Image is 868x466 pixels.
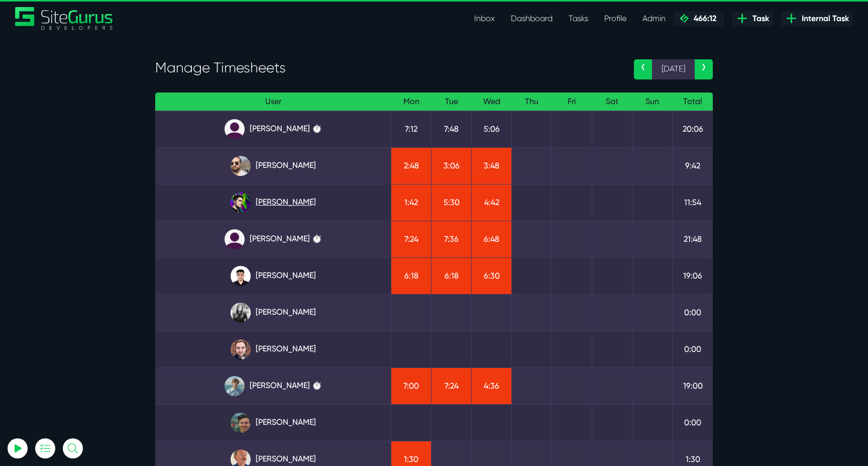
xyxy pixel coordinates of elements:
[748,13,769,25] span: Task
[632,92,673,111] th: Sun
[673,257,713,294] td: 19:06
[431,367,472,404] td: 7:24
[596,9,634,29] a: Profile
[391,111,431,147] td: 7:12
[695,59,713,79] a: ›
[673,404,713,441] td: 0:00
[472,257,512,294] td: 6:30
[391,257,431,294] td: 6:18
[231,156,251,176] img: ublsy46zpoyz6muduycb.jpg
[634,9,674,29] a: Admin
[674,11,724,26] a: 466:12
[431,92,472,111] th: Tue
[472,111,512,147] td: 5:06
[231,413,251,433] img: esb8jb8dmrsykbqurfoz.jpg
[512,92,552,111] th: Thu
[431,257,472,294] td: 6:18
[634,59,652,79] a: ‹
[163,376,383,396] a: [PERSON_NAME] ⏱️
[431,111,472,147] td: 7:48
[472,92,512,111] th: Wed
[225,376,245,396] img: tkl4csrki1nqjgf0pb1z.png
[163,229,383,249] a: [PERSON_NAME] ⏱️
[673,147,713,184] td: 9:42
[472,184,512,221] td: 4:42
[231,193,251,213] img: rxuxidhawjjb44sgel4e.png
[163,413,383,433] a: [PERSON_NAME]
[163,266,383,286] a: [PERSON_NAME]
[652,59,695,79] span: [DATE]
[673,221,713,257] td: 21:48
[673,294,713,331] td: 0:00
[690,14,716,23] span: 466:12
[155,59,619,76] h3: Manage Timesheets
[391,184,431,221] td: 1:42
[472,221,512,257] td: 6:48
[472,367,512,404] td: 4:36
[503,9,561,29] a: Dashboard
[163,119,383,139] a: [PERSON_NAME] ⏱️
[673,331,713,367] td: 0:00
[225,119,245,139] img: default_qrqg0b.png
[798,13,849,25] span: Internal Task
[225,229,245,249] img: default_qrqg0b.png
[561,9,596,29] a: Tasks
[163,303,383,323] a: [PERSON_NAME]
[673,111,713,147] td: 20:06
[15,7,114,30] img: Sitegurus Logo
[431,147,472,184] td: 3:06
[231,339,251,359] img: tfogtqcjwjterk6idyiu.jpg
[592,92,632,111] th: Sat
[732,11,773,26] a: Task
[163,339,383,359] a: [PERSON_NAME]
[163,193,383,213] a: [PERSON_NAME]
[673,92,713,111] th: Total
[155,92,391,111] th: User
[391,147,431,184] td: 2:48
[673,367,713,404] td: 19:00
[33,177,143,199] button: Log In
[431,184,472,221] td: 5:30
[391,92,431,111] th: Mon
[781,11,853,26] a: Internal Task
[466,9,503,29] a: Inbox
[431,221,472,257] td: 7:36
[391,367,431,404] td: 7:00
[33,118,143,140] input: Email
[472,147,512,184] td: 3:48
[391,221,431,257] td: 7:24
[231,266,251,286] img: xv1kmavyemxtguplm5ir.png
[231,303,251,323] img: rgqpcqpgtbr9fmz9rxmm.jpg
[163,156,383,176] a: [PERSON_NAME]
[15,7,114,30] a: SiteGurus
[673,184,713,221] td: 11:54
[552,92,592,111] th: Fri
